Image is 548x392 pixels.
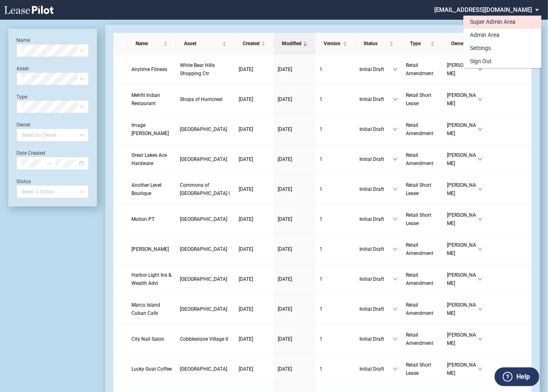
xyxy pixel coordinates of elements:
label: Help [516,371,530,382]
div: Settings [470,44,491,53]
div: Super Admin Area [470,18,516,26]
div: Sign Out [470,57,492,66]
button: Help [495,367,539,386]
div: Admin Area [470,31,500,39]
